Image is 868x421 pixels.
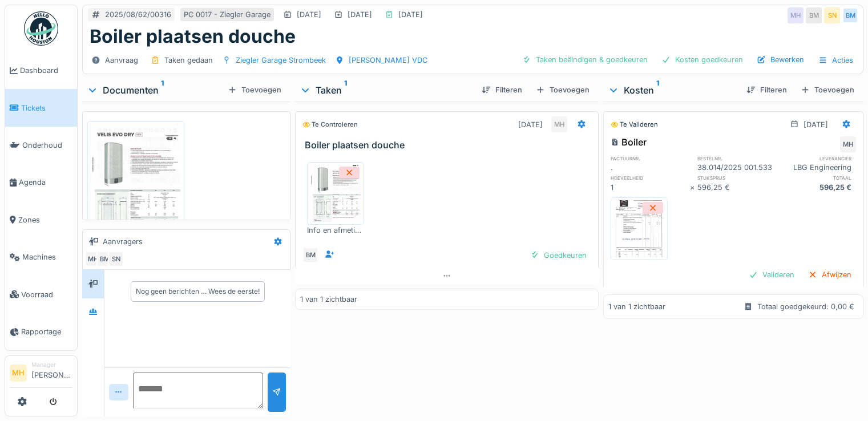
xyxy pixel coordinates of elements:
div: Toevoegen [223,82,286,98]
span: Rapportage [21,326,72,337]
div: Bewerken [752,52,809,67]
div: Kosten [608,83,737,97]
div: Documenten [87,83,223,97]
div: Nog geen berichten … Wees de eerste! [136,286,260,297]
a: Machines [5,238,77,276]
h6: stuksprijs [697,174,777,181]
span: Tickets [21,103,72,114]
h6: hoeveelheid [611,174,690,181]
div: 1 van 1 zichtbaar [608,301,665,312]
div: Filteren [742,82,792,98]
div: 1 [611,182,690,193]
a: Voorraad [5,276,77,313]
div: MH [85,251,101,267]
span: Machines [22,252,72,262]
div: Toevoegen [531,82,594,98]
div: Aanvragers [103,236,143,247]
h6: leverancier [777,155,856,162]
h3: Boiler plaatsen douche [305,140,594,151]
span: Onderhoud [22,140,72,151]
div: SN [824,7,840,23]
div: . [611,162,690,173]
sup: 1 [161,83,164,97]
div: BM [806,7,822,23]
span: Zones [18,214,72,225]
a: Agenda [5,164,77,201]
img: 0g4qdoqjfxlm6ubafbaey2vaza89 [613,200,665,257]
div: 2025/08/62/00316 [105,9,171,20]
div: [DATE] [348,9,372,20]
span: Voorraad [21,289,72,300]
div: Te controleren [302,120,358,129]
div: BM [302,247,318,263]
div: Manager [31,361,72,369]
div: 38.014/2025 001.533 [697,162,777,173]
h6: bestelnr. [697,155,777,162]
img: Badge_color-CXgf-gQk.svg [24,11,58,46]
div: 596,25 € [697,182,777,193]
div: 1 van 1 zichtbaar [300,294,357,305]
div: BM [96,251,112,267]
div: [DATE] [297,9,321,20]
div: MH [551,116,567,132]
div: MH [840,136,856,152]
div: Toevoegen [796,82,859,98]
div: [DATE] [804,119,828,130]
div: Filteren [477,82,527,98]
div: MH [788,7,804,23]
li: MH [10,365,27,382]
li: [PERSON_NAME] [31,361,72,385]
div: Boiler [611,135,647,149]
img: nvbfvmn5k0y9u9pvm5wrabspoyk3 [310,165,361,222]
div: Aanvraag [105,55,138,66]
div: Taken [300,83,473,97]
a: Tickets [5,89,77,126]
div: [DATE] [518,119,543,130]
div: SN [108,251,124,267]
span: Agenda [19,177,72,188]
div: × [690,182,697,193]
sup: 1 [656,83,659,97]
div: LBG Engineering [777,162,856,173]
div: [PERSON_NAME] VDC [349,55,427,66]
div: [DATE] [398,9,423,20]
div: Kosten goedkeuren [657,52,748,67]
div: BM [842,7,858,23]
a: Onderhoud [5,127,77,164]
div: Acties [813,52,858,68]
a: Rapportage [5,313,77,350]
div: Taken beëindigen & goedkeuren [518,52,652,67]
sup: 1 [344,83,347,97]
a: MH Manager[PERSON_NAME] [10,361,72,388]
div: PC 0017 - Ziegler Garage [184,9,271,20]
div: Te valideren [611,120,658,129]
a: Dashboard [5,52,77,89]
div: Afwijzen [804,267,856,282]
div: 596,25 € [777,182,856,193]
div: Taken gedaan [164,55,213,66]
h6: factuurnr. [611,155,690,162]
div: Goedkeuren [526,248,591,263]
div: Info en afmetingen.pdf [307,225,364,236]
h6: totaal [777,174,856,181]
h1: Boiler plaatsen douche [90,26,296,47]
a: Zones [5,201,77,238]
span: Dashboard [20,65,72,76]
div: Valideren [744,267,799,282]
div: Totaal goedgekeurd: 0,00 € [757,301,854,312]
img: junwp92ff6npghnnwqpqfn3zyg4m [90,124,181,252]
div: Ziegler Garage Strombeek [236,55,326,66]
